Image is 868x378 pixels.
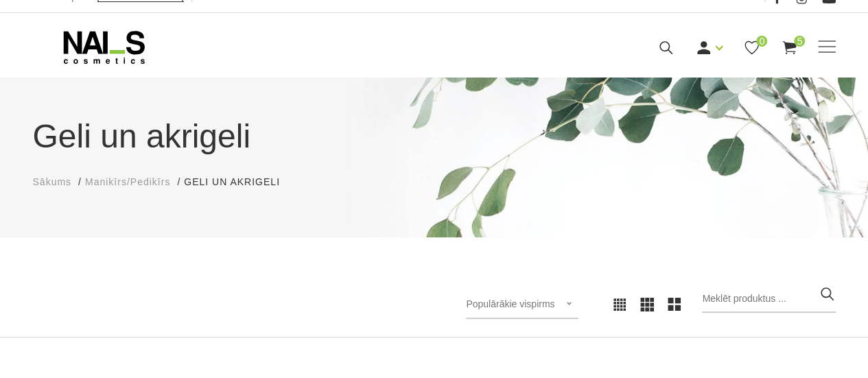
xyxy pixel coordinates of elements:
[33,112,836,161] h1: Geli un akrigeli
[466,298,554,309] span: Populārākie vispirms
[781,39,798,56] a: 5
[85,175,170,189] a: Manikīrs/Pedikīrs
[794,36,805,47] span: 5
[33,175,72,189] a: Sākums
[756,36,767,47] span: 0
[702,285,836,313] input: Meklēt produktus ...
[33,176,72,187] span: Sākums
[85,176,170,187] span: Manikīrs/Pedikīrs
[743,39,760,56] a: 0
[184,175,294,189] li: Geli un akrigeli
